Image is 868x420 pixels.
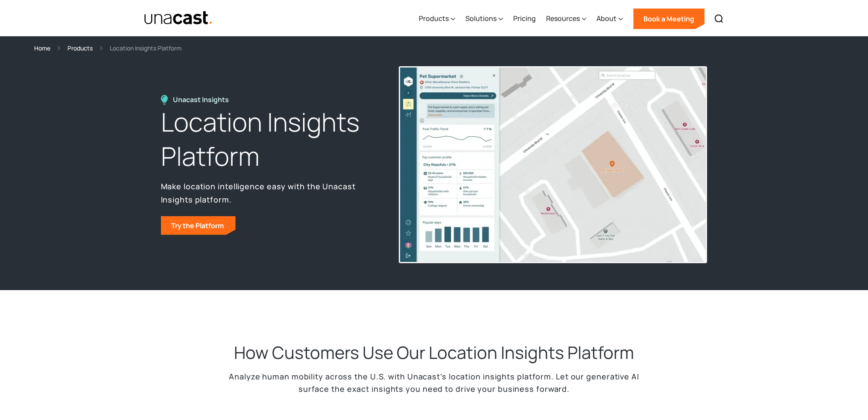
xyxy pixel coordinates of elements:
[419,1,455,36] div: Products
[633,9,704,29] a: Book a Meeting
[596,13,617,23] div: About
[465,13,497,23] div: Solutions
[221,370,648,395] p: Analyze human mobility across the U.S. with Unacast’s location insights platform. Let our generat...
[67,43,93,53] a: Products
[144,11,213,26] a: home
[173,95,233,105] div: Unacast Insights
[714,14,724,24] img: Search icon
[161,216,236,235] a: Try the Platform
[513,1,536,36] a: Pricing
[161,105,380,173] h1: Location Insights Platform
[546,13,580,23] div: Resources
[234,341,634,364] h2: How Customers Use Our Location Insights Platform
[161,95,168,105] img: Location Insights Platform icon
[596,1,623,36] div: About
[546,1,586,36] div: Resources
[161,180,380,206] p: Make location intelligence easy with the Unacast Insights platform.
[34,43,50,53] a: Home
[144,11,213,26] img: Unacast text logo
[110,43,181,53] div: Location Insights Platform
[465,1,503,36] div: Solutions
[419,13,449,23] div: Products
